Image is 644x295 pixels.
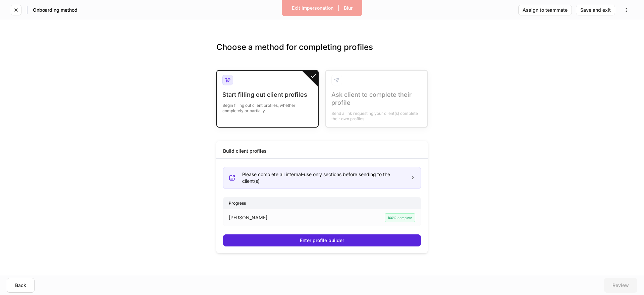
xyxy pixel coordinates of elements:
button: Save and exit [576,5,615,15]
div: Blur [344,6,353,10]
div: 100% complete [385,213,415,222]
div: Enter profile builder [300,238,344,243]
div: Begin filling out client profiles, whether completely or partially. [222,99,313,114]
div: Build client profiles [223,148,267,154]
button: Assign to teammate [518,5,572,15]
div: Back [15,283,26,288]
button: Enter profile builder [223,234,421,246]
div: Please complete all internal-use only sections before sending to the client(s) [242,171,405,185]
button: Blur [339,3,357,13]
div: Start filling out client profiles [222,91,313,99]
p: [PERSON_NAME] [229,214,267,221]
button: Back [7,278,35,293]
h3: Choose a method for completing profiles [216,42,428,63]
div: Progress [223,197,421,209]
div: Exit Impersonation [292,6,333,10]
button: Exit Impersonation [287,3,338,13]
h5: Onboarding method [33,7,77,13]
div: Assign to teammate [523,8,568,12]
div: Save and exit [580,8,611,12]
